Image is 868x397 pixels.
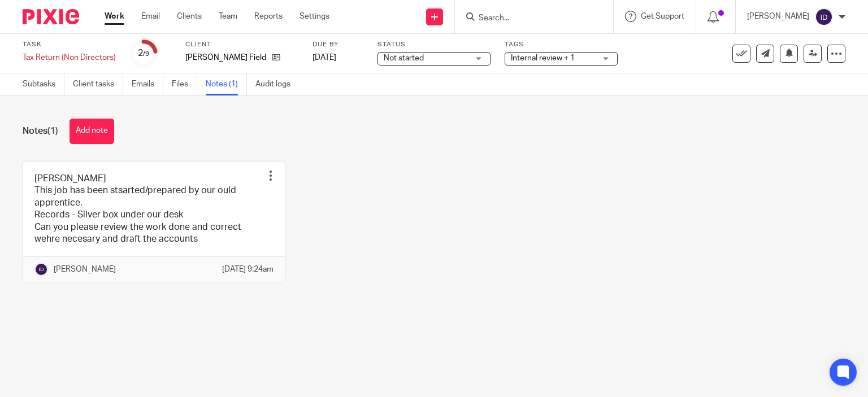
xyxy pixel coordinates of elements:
[206,73,247,95] a: Notes (1)
[313,54,336,62] span: [DATE]
[23,125,58,137] h1: Notes
[172,73,197,95] a: Files
[23,9,79,24] img: Pixie
[23,73,64,95] a: Subtasks
[23,52,116,63] div: Tax Return (Non Directors)
[73,73,123,95] a: Client tasks
[132,73,163,95] a: Emails
[105,11,124,22] a: Work
[505,40,618,49] label: Tags
[511,54,575,62] span: Internal review + 1
[377,40,491,49] label: Status
[185,40,298,49] label: Client
[641,12,684,20] span: Get Support
[300,11,329,22] a: Settings
[141,11,160,22] a: Email
[143,51,149,57] small: /9
[54,264,116,275] p: [PERSON_NAME]
[23,40,116,49] label: Task
[478,14,579,24] input: Search
[222,264,274,275] p: [DATE] 9:24am
[138,47,149,60] div: 2
[384,54,424,62] span: Not started
[747,11,809,22] p: [PERSON_NAME]
[815,8,833,26] img: svg%3E
[34,263,48,276] img: svg%3E
[219,11,237,22] a: Team
[177,11,202,22] a: Clients
[313,40,363,49] label: Due by
[70,119,114,144] button: Add note
[47,126,58,136] span: (1)
[254,11,283,22] a: Reports
[255,73,299,95] a: Audit logs
[185,52,266,63] p: [PERSON_NAME] Field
